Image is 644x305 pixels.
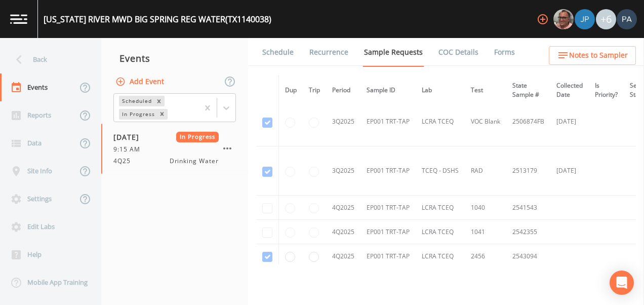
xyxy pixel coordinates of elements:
[596,9,616,29] div: +6
[10,14,27,24] img: logo
[156,109,168,120] div: Remove In Progress
[416,97,465,146] td: LCRA TCEQ
[113,132,146,142] span: [DATE]
[113,157,137,166] span: 4Q25
[506,220,550,244] td: 2542355
[176,132,219,142] span: In Progress
[465,196,506,220] td: 1040
[465,244,506,269] td: 2456
[617,9,637,29] img: b17d2fe1905336b00f7c80abca93f3e1
[506,146,550,196] td: 2513179
[506,196,550,220] td: 2541543
[326,146,360,196] td: 3Q2025
[416,146,465,196] td: TCEQ - DSHS
[465,97,506,146] td: VOC Blank
[465,75,506,106] th: Test
[416,196,465,220] td: LCRA TCEQ
[550,75,589,106] th: Collected Date
[308,38,350,66] a: Recurrence
[279,75,303,106] th: Dup
[360,146,416,196] td: EP001 TRT-TAP
[360,244,416,269] td: EP001 TRT-TAP
[326,75,360,106] th: Period
[610,271,634,295] div: Open Intercom Messenger
[550,146,589,196] td: [DATE]
[153,96,165,106] div: Remove Scheduled
[360,75,416,106] th: Sample ID
[493,38,516,66] a: Forms
[170,157,219,166] span: Drinking Water
[506,75,550,106] th: State Sample #
[569,49,628,62] span: Notes to Sampler
[574,9,595,29] div: Joshua gere Paul
[326,196,360,220] td: 4Q2025
[113,145,146,154] span: 9:15 AM
[553,9,574,29] div: Mike Franklin
[506,244,550,269] td: 2543094
[589,75,624,106] th: Is Priority?
[575,9,595,29] img: 41241ef155101aa6d92a04480b0d0000
[416,220,465,244] td: LCRA TCEQ
[101,124,248,174] a: [DATE]In Progress9:15 AM4Q25Drinking Water
[550,97,589,146] td: [DATE]
[303,75,326,106] th: Trip
[549,46,636,65] button: Notes to Sampler
[363,38,424,67] a: Sample Requests
[360,220,416,244] td: EP001 TRT-TAP
[437,38,480,66] a: COC Details
[119,109,156,120] div: In Progress
[326,220,360,244] td: 4Q2025
[416,244,465,269] td: LCRA TCEQ
[101,46,248,71] div: Events
[465,146,506,196] td: RAD
[360,97,416,146] td: EP001 TRT-TAP
[119,96,153,106] div: Scheduled
[326,97,360,146] td: 3Q2025
[360,196,416,220] td: EP001 TRT-TAP
[44,13,271,25] div: [US_STATE] RIVER MWD BIG SPRING REG WATER (TX1140038)
[113,72,168,91] button: Add Event
[326,244,360,269] td: 4Q2025
[553,9,574,29] img: e2d790fa78825a4bb76dcb6ab311d44c
[261,38,295,66] a: Schedule
[465,220,506,244] td: 1041
[416,75,465,106] th: Lab
[506,97,550,146] td: 2506874FB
